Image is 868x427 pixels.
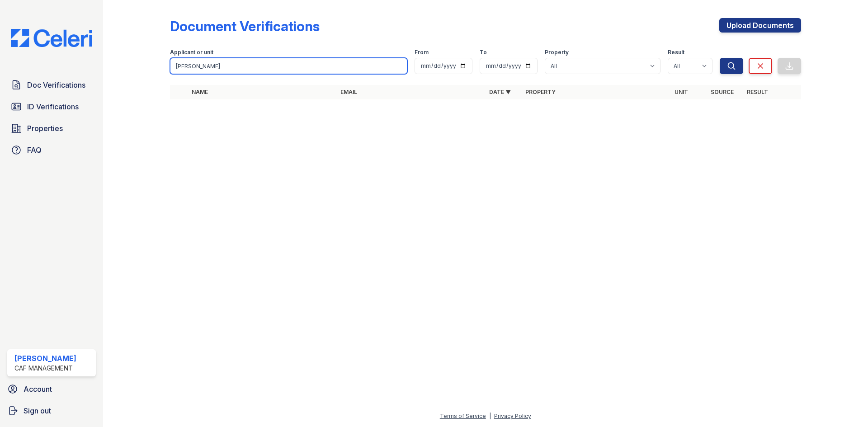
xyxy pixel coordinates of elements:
a: Unit [675,89,688,95]
a: Result [747,89,768,95]
span: Properties [27,123,63,134]
input: Search by name, email, or unit number [170,58,407,74]
a: Sign out [4,402,99,420]
span: Doc Verifications [27,80,85,90]
a: Terms of Service [440,413,486,419]
label: From [415,49,429,56]
a: Doc Verifications [7,76,96,94]
a: FAQ [7,141,96,159]
a: Privacy Policy [494,413,531,419]
label: To [480,49,487,56]
a: Account [4,380,99,398]
img: CE_Logo_Blue-a8612792a0a2168367f1c8372b55b34899dd931a85d93a1a3d3e32e68fde9ad4.png [4,29,99,47]
a: Source [711,89,734,95]
label: Property [545,49,569,56]
a: Upload Documents [719,18,801,33]
div: Document Verifications [170,18,320,34]
a: Date ▼ [489,89,511,95]
a: Properties [7,119,96,137]
label: Result [668,49,684,56]
div: | [489,413,491,419]
span: ID Verifications [27,101,79,112]
span: FAQ [27,145,42,155]
a: ID Verifications [7,98,96,116]
span: Sign out [24,405,51,416]
span: Account [24,384,52,394]
label: Applicant or unit [170,49,213,56]
a: Property [525,89,556,95]
div: CAF Management [14,364,76,373]
a: Name [192,89,208,95]
a: Email [340,89,357,95]
div: [PERSON_NAME] [14,353,76,364]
